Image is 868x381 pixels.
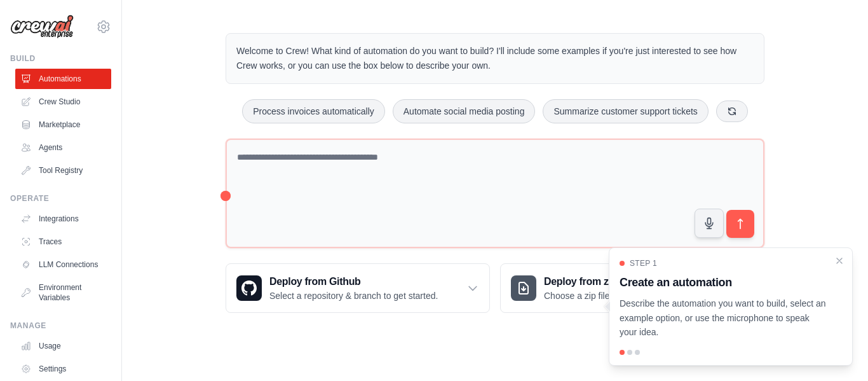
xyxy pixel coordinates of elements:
[10,193,111,204] div: Operate
[10,53,111,64] div: Build
[544,274,651,289] h3: Deploy from zip file
[15,92,111,112] a: Crew Studio
[269,289,438,302] p: Select a repository & branch to get started.
[15,336,111,356] a: Usage
[10,15,74,39] img: Logo
[15,209,111,229] a: Integrations
[15,114,111,135] a: Marketplace
[804,320,868,381] iframe: Chat Widget
[236,44,754,73] p: Welcome to Crew! What kind of automation do you want to build? I'll include some examples if you'...
[620,296,827,340] p: Describe the automation you want to build, select an example option, or use the microphone to spe...
[543,99,708,123] button: Summarize customer support tickets
[15,69,111,89] a: Automations
[10,321,111,331] div: Manage
[242,99,385,123] button: Process invoices automatically
[15,277,111,308] a: Environment Variables
[15,254,111,275] a: LLM Connections
[620,274,827,291] h3: Create an automation
[630,258,657,268] span: Step 1
[15,137,111,158] a: Agents
[15,359,111,379] a: Settings
[834,256,844,266] button: Close walkthrough
[544,289,651,302] p: Choose a zip file to upload.
[15,160,111,181] a: Tool Registry
[269,274,438,289] h3: Deploy from Github
[15,232,111,252] a: Traces
[393,99,536,123] button: Automate social media posting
